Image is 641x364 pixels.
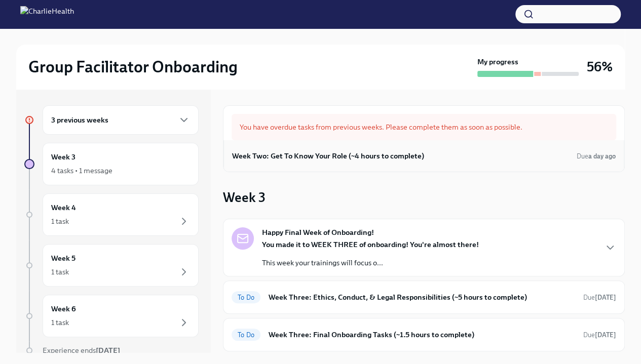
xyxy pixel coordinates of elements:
a: Week 41 task [24,193,199,236]
h2: Group Facilitator Onboarding [28,57,238,77]
div: 1 task [51,267,69,277]
h6: Week 6 [51,303,76,314]
div: 1 task [51,216,69,226]
a: To DoWeek Three: Ethics, Conduct, & Legal Responsibilities (~5 hours to complete)Due[DATE] [232,289,616,305]
strong: Happy Final Week of Onboarding! [262,227,374,237]
span: Due [577,152,616,160]
strong: [DATE] [96,346,120,355]
span: October 4th, 2025 10:00 [583,330,616,340]
span: Experience ends [43,346,120,355]
span: Due [583,331,616,339]
h6: Week Three: Final Onboarding Tasks (~1.5 hours to complete) [269,329,575,340]
span: Due [583,294,616,301]
div: 4 tasks • 1 message [51,166,112,176]
span: To Do [232,331,260,339]
h3: 56% [587,58,613,76]
p: This week your trainings will focus o... [262,258,479,268]
h6: Week Two: Get To Know Your Role (~4 hours to complete) [232,150,424,161]
a: To DoWeek Three: Final Onboarding Tasks (~1.5 hours to complete)Due[DATE] [232,327,616,343]
h6: Week 4 [51,202,76,213]
h6: 3 previous weeks [51,114,108,126]
a: Week Two: Get To Know Your Role (~4 hours to complete)Duea day ago [232,148,616,164]
h3: Week 3 [223,188,266,207]
div: You have overdue tasks from previous weeks. Please complete them as soon as possible. [232,114,616,140]
span: October 6th, 2025 10:00 [583,293,616,302]
strong: My progress [477,57,518,67]
a: Week 51 task [24,244,199,287]
h6: Week 3 [51,151,76,163]
span: September 29th, 2025 10:00 [577,151,616,161]
div: 1 task [51,317,69,328]
img: CharlieHealth [20,6,74,22]
div: 3 previous weeks [43,105,199,135]
h6: Week 5 [51,253,76,264]
a: Week 61 task [24,295,199,337]
h6: Week Three: Ethics, Conduct, & Legal Responsibilities (~5 hours to complete) [269,292,575,303]
strong: a day ago [588,152,616,160]
a: Week 34 tasks • 1 message [24,143,199,185]
strong: [DATE] [595,331,616,339]
strong: You made it to WEEK THREE of onboarding! You're almost there! [262,240,479,249]
span: To Do [232,294,260,301]
strong: [DATE] [595,294,616,301]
